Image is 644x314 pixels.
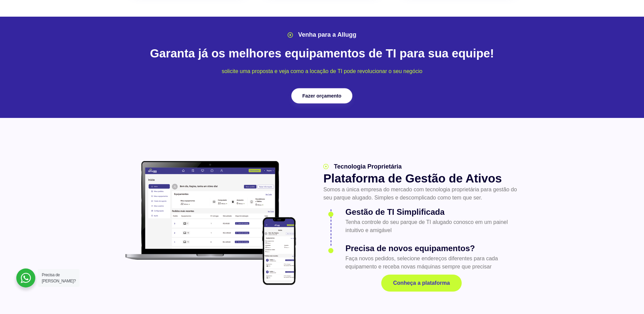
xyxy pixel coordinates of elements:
p: Tenha controle do seu parque de TI alugado conosco em um painel intuitivo e amigável [345,218,519,234]
span: Fazer orçamento [302,93,342,98]
div: Widget de chat [522,227,644,314]
img: plataforma allugg [122,158,300,289]
iframe: Chat Widget [522,227,644,314]
p: solicite uma proposta e veja como a locação de TI pode revolucionar o seu negócio [122,67,522,75]
span: Tecnologia Proprietária [332,162,402,171]
h3: Precisa de novos equipamentos? [345,242,519,255]
p: Somos a única empresa do mercado com tecnologia proprietária para gestão do seu parque alugado. S... [323,186,519,202]
h2: Plataforma de Gestão de Ativos [323,171,519,186]
a: Fazer orçamento [291,88,352,103]
a: Conheça a plataforma [381,275,462,292]
span: Precisa de [PERSON_NAME]? [42,273,76,283]
p: Faça novos pedidos, selecione endereços diferentes para cada equipamento e receba novas máquinas ... [345,255,519,271]
span: Conheça a plataforma [393,280,450,286]
h2: Garanta já os melhores equipamentos de TI para sua equipe! [122,46,522,60]
h3: Gestão de TI Simplificada [345,206,519,218]
span: Venha para a Allugg [296,30,356,39]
